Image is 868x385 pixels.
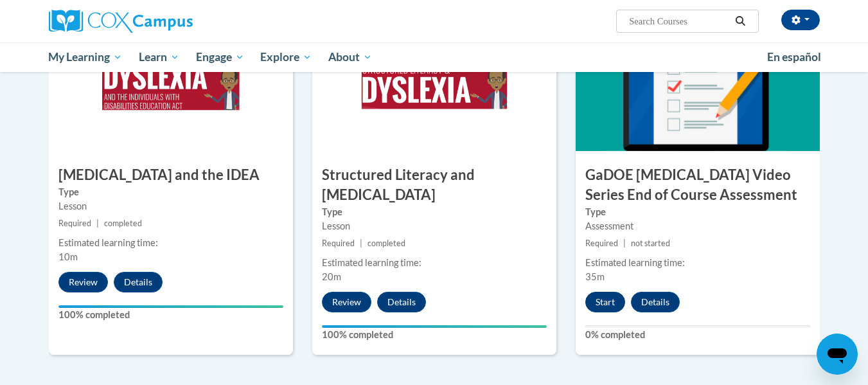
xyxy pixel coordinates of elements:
button: Details [377,292,426,312]
span: Engage [196,49,244,65]
div: Estimated learning time: [58,236,283,250]
iframe: Button to launch messaging window [817,334,858,375]
h3: Structured Literacy and [MEDICAL_DATA] [312,165,556,205]
img: Course Image [312,22,556,151]
span: | [96,219,99,228]
span: Learn [139,49,179,65]
a: Engage [188,42,252,72]
div: Main menu [30,42,839,72]
label: Type [322,205,547,219]
span: | [360,238,362,248]
a: Cox Campus [49,10,293,33]
span: 35m [585,271,605,282]
label: 100% completed [58,308,283,322]
button: Start [585,292,625,312]
div: Your progress [322,325,547,328]
span: completed [368,238,405,248]
label: Type [585,205,810,219]
button: Details [114,272,163,292]
span: 10m [58,251,78,262]
span: not started [631,238,670,248]
label: Type [58,185,283,199]
span: Required [322,238,355,248]
div: Assessment [585,219,810,233]
div: Estimated learning time: [585,256,810,270]
h3: [MEDICAL_DATA] and the IDEA [49,165,293,185]
span: Explore [260,49,312,65]
img: Course Image [576,22,820,151]
span: My Learning [48,49,122,65]
a: Explore [252,42,320,72]
span: Required [585,238,618,248]
a: En español [759,44,829,71]
img: Cox Campus [49,10,193,33]
button: Account Settings [781,10,820,30]
a: Learn [130,42,188,72]
button: Review [322,292,371,312]
button: Search [731,13,750,29]
span: Required [58,219,91,228]
div: Estimated learning time: [322,256,547,270]
h3: GaDOE [MEDICAL_DATA] Video Series End of Course Assessment [576,165,820,205]
div: Lesson [322,219,547,233]
label: 0% completed [585,328,810,342]
div: Lesson [58,199,283,213]
button: Details [631,292,680,312]
div: Your progress [58,305,283,308]
img: Course Image [49,22,293,151]
span: About [328,49,372,65]
span: completed [104,219,142,228]
span: 20m [322,271,341,282]
label: 100% completed [322,328,547,342]
span: | [623,238,626,248]
button: Review [58,272,108,292]
span: En español [767,50,821,64]
a: My Learning [40,42,131,72]
a: About [320,42,380,72]
input: Search Courses [628,13,731,29]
